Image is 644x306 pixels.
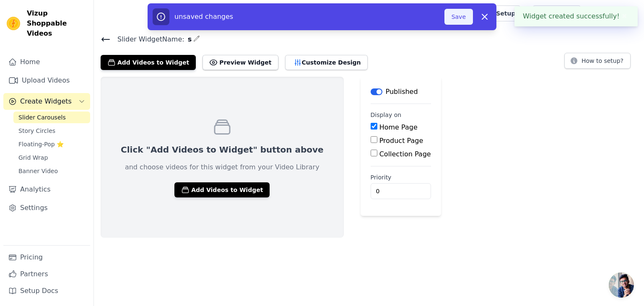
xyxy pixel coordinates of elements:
[13,125,90,137] a: Story Circles
[444,9,473,25] button: Save
[18,167,58,175] span: Banner Video
[386,87,418,97] p: Published
[379,123,418,131] label: Home Page
[564,53,631,69] button: How to setup?
[20,96,72,106] span: Create Widgets
[121,144,324,156] p: Click "Add Videos to Widget" button above
[18,127,55,135] span: Story Circles
[3,200,90,216] a: Settings
[3,93,90,110] button: Create Widgets
[203,55,278,70] button: Preview Widget
[174,182,270,197] button: Add Videos to Widget
[184,34,192,44] span: s
[3,283,90,299] a: Setup Docs
[174,13,233,21] span: unsaved changes
[18,140,64,148] span: Floating-Pop ⭐
[13,138,90,150] a: Floating-Pop ⭐
[111,34,184,44] span: Slider Widget Name:
[13,152,90,163] a: Grid Wrap
[18,113,66,122] span: Slider Carousels
[13,165,90,177] a: Banner Video
[3,249,90,266] a: Pricing
[18,153,48,162] span: Grid Wrap
[193,34,200,45] div: Edit Name
[101,55,196,70] button: Add Videos to Widget
[564,59,631,67] a: How to setup?
[371,173,431,182] label: Priority
[125,162,319,172] p: and choose videos for this widget from your Video Library
[3,181,90,198] a: Analytics
[3,72,90,89] a: Upload Videos
[13,112,90,123] a: Slider Carousels
[285,55,368,70] button: Customize Design
[3,266,90,283] a: Partners
[379,137,423,145] label: Product Page
[379,150,431,158] label: Collection Page
[3,54,90,70] a: Home
[609,272,634,298] a: Open chat
[371,111,402,119] legend: Display on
